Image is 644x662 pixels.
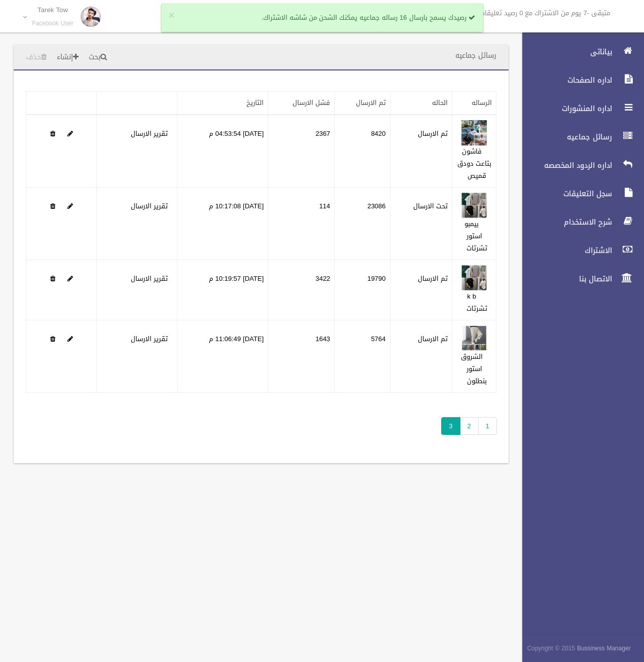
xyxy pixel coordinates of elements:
td: 19790 [335,260,390,320]
a: تقرير الارسال [131,200,168,212]
img: 638915872592757956.jpg [461,325,487,351]
td: 23086 [335,188,390,260]
label: تحت الارسال [413,200,448,212]
label: تم الارسال [418,333,448,345]
a: اداره المنشورات [514,97,644,120]
a: Edit [461,272,487,285]
td: 5764 [335,320,390,393]
a: اداره الردود المخصصه [514,154,644,176]
strong: Bussiness Manager [577,643,631,654]
img: 638915649398141025.png [461,120,487,145]
a: فشل الارسال [293,96,330,109]
a: بياناتى [514,41,644,63]
a: الاشتراك [514,239,644,262]
a: التاريخ [246,96,264,109]
span: اداره الصفحات [514,75,615,85]
span: سجل التعليقات [514,189,615,199]
img: 638915845696708826.jpg [461,265,487,290]
a: اداره الصفحات [514,69,644,91]
th: الرساله [452,92,496,115]
small: Facebook User [32,20,74,27]
a: إنشاء [53,48,83,67]
a: تقرير الارسال [131,272,168,285]
a: فاشون بتاعت دودق قميص [457,145,491,182]
a: بيمبو استور تشرتات [464,217,487,254]
a: شرح الاستخدام [514,211,644,233]
div: رصيدك يسمح بارسال 16 رساله جماعيه يمكنك الشحن من شاشه الاشتراك. [161,4,483,32]
span: شرح الاستخدام [514,217,615,227]
td: 3422 [268,260,335,320]
span: اداره الردود المخصصه [514,160,615,170]
a: بحث [85,48,111,67]
span: 3 [441,417,460,435]
td: [DATE] 10:19:57 م [177,260,268,320]
td: 2367 [268,115,335,188]
a: الشروق استور بنطلون [461,350,487,387]
a: Edit [67,272,73,285]
a: الاتصال بنا [514,268,644,290]
a: 2 [460,417,479,435]
p: Tarek Tow [32,6,74,14]
a: Edit [461,333,487,345]
span: Copyright © 2015 [527,643,575,654]
img: 638915843778115368.jpg [461,193,487,218]
a: Edit [67,333,73,345]
span: الاتصال بنا [514,274,615,284]
a: تم الارسال [356,96,386,109]
span: بياناتى [514,47,615,57]
a: Edit [67,200,73,212]
td: [DATE] 11:06:49 م [177,320,268,393]
span: رسائل جماعيه [514,132,615,142]
td: [DATE] 04:53:54 م [177,115,268,188]
a: Edit [67,127,73,140]
td: 114 [268,188,335,260]
header: رسائل جماعيه [443,46,509,65]
label: تم الارسال [418,128,448,140]
td: 1643 [268,320,335,393]
a: سجل التعليقات [514,182,644,205]
a: تقرير الارسال [131,333,168,345]
button: × [169,11,174,21]
span: الاشتراك [514,245,615,255]
a: k b تشرتات [467,290,487,315]
a: رسائل جماعيه [514,126,644,148]
a: 1 [478,417,497,435]
td: 8420 [335,115,390,188]
th: الحاله [390,92,452,115]
a: Edit [461,200,487,212]
td: [DATE] 10:17:08 م [177,188,268,260]
a: تقرير الارسال [131,127,168,140]
span: اداره المنشورات [514,103,615,114]
label: تم الارسال [418,273,448,285]
a: Edit [461,127,487,140]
